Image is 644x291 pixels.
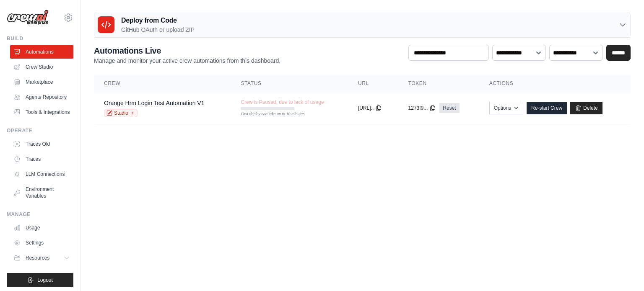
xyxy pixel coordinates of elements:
[94,75,231,92] th: Crew
[10,75,73,89] a: Marketplace
[121,15,195,26] h3: Deploy from Code
[408,105,436,111] button: 1273f9...
[241,99,324,106] span: Crew is Paused, due to lack of usage
[10,106,73,119] a: Tools & Integrations
[7,273,73,287] button: Logout
[602,251,644,291] iframe: Chat Widget
[489,102,523,114] button: Options
[26,255,49,261] span: Resources
[10,221,73,234] a: Usage
[570,102,602,114] a: Delete
[10,183,73,203] a: Environment Variables
[94,57,280,65] p: Manage and monitor your active crew automations from this dashboard.
[7,127,73,134] div: Operate
[37,277,53,283] span: Logout
[527,102,567,114] a: Re-start Crew
[104,109,138,117] a: Studio
[10,167,73,181] a: LLM Connections
[241,111,294,117] div: First deploy can take up to 10 minutes
[10,60,73,74] a: Crew Studio
[439,103,459,113] a: Reset
[10,45,73,59] a: Automations
[479,75,631,92] th: Actions
[10,236,73,250] a: Settings
[10,251,73,265] button: Resources
[104,100,204,106] a: Orange Hrm Login Test Automation V1
[348,75,398,92] th: URL
[10,137,73,151] a: Traces Old
[398,75,479,92] th: Token
[10,90,73,104] a: Agents Repository
[10,152,73,166] a: Traces
[7,211,73,218] div: Manage
[7,35,73,42] div: Build
[121,26,195,34] p: GitHub OAuth or upload ZIP
[7,10,49,26] img: Logo
[231,75,348,92] th: Status
[94,45,280,57] h2: Automations Live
